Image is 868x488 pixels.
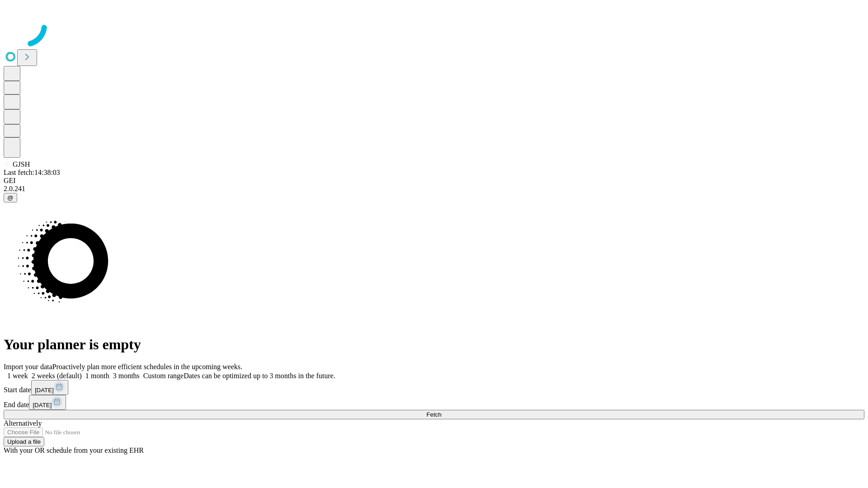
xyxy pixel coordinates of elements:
[32,372,82,380] span: 2 weeks (default)
[4,336,864,353] h1: Your planner is empty
[7,372,28,380] span: 1 week
[13,160,30,168] span: GJSH
[4,185,864,193] div: 2.0.241
[113,372,140,380] span: 3 months
[184,372,335,380] span: Dates can be optimized up to 3 months in the future.
[4,169,60,176] span: Last fetch: 14:38:03
[4,446,144,454] span: With your OR schedule from your existing EHR
[35,387,54,394] span: [DATE]
[31,380,68,395] button: [DATE]
[52,363,242,371] span: Proactively plan more efficient schedules in the upcoming weeks.
[4,437,44,446] button: Upload a file
[4,410,864,419] button: Fetch
[85,372,109,380] span: 1 month
[4,363,52,371] span: Import your data
[7,194,14,201] span: @
[4,395,864,410] div: End date
[4,177,864,185] div: GEI
[4,193,17,202] button: @
[29,395,66,410] button: [DATE]
[426,411,441,418] span: Fetch
[33,402,52,408] span: [DATE]
[4,380,864,395] div: Start date
[143,372,184,380] span: Custom range
[4,419,42,427] span: Alternatively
